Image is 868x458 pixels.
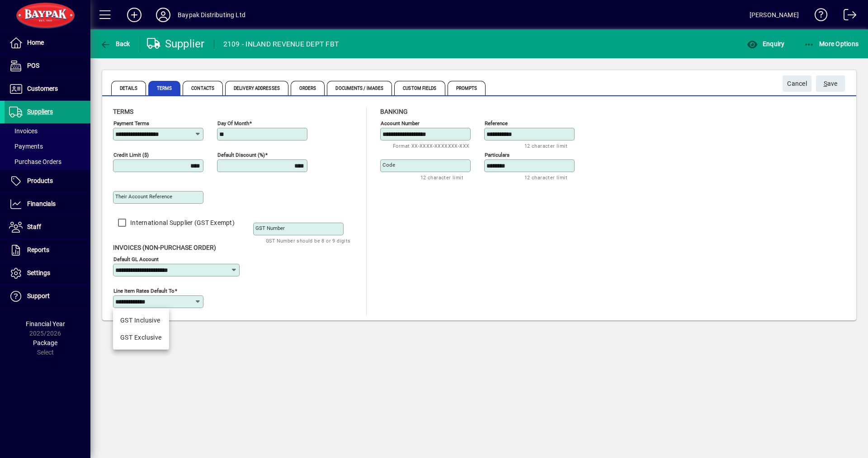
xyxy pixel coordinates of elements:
[113,256,159,262] mat-label: Default GL Account
[217,120,249,126] mat-label: Day of month
[111,81,146,95] span: Details
[802,36,861,52] button: More Options
[837,2,857,31] a: Logout
[128,218,235,227] label: International Supplier (GST Exempt)
[824,76,838,91] span: ave
[120,7,149,23] button: Add
[113,288,175,294] mat-label: Line Item Rates Default To
[5,170,90,192] a: Products
[120,333,162,342] div: GST Exclusive
[113,244,216,251] span: Invoices (non-purchase order)
[381,120,420,126] mat-label: Account number
[27,177,53,184] span: Products
[804,40,859,47] span: More Options
[113,108,133,115] span: Terms
[98,36,132,52] button: Back
[27,246,49,253] span: Reports
[750,8,799,22] div: [PERSON_NAME]
[787,76,807,91] span: Cancel
[27,62,39,69] span: POS
[113,152,149,158] mat-label: Credit Limit ($)
[808,2,828,31] a: Knowledge Base
[120,316,162,325] div: GST Inclusive
[178,8,245,22] div: Baypak Distributing Ltd
[255,225,285,231] mat-label: GST Number
[448,81,486,95] span: Prompts
[9,143,43,150] span: Payments
[5,216,90,238] a: Staff
[27,269,50,276] span: Settings
[9,127,38,135] span: Invoices
[148,81,181,95] span: Terms
[217,152,265,158] mat-label: Default Discount (%)
[5,262,90,285] a: Settings
[485,152,509,158] mat-label: Particulars
[745,36,787,52] button: Enquiry
[33,339,57,346] span: Package
[115,193,172,200] mat-label: Their Account Reference
[5,139,90,154] a: Payments
[420,172,463,182] mat-hint: 12 character limit
[27,39,44,46] span: Home
[27,223,41,230] span: Staff
[747,40,784,47] span: Enquiry
[5,32,90,54] a: Home
[27,200,56,207] span: Financials
[266,235,351,246] mat-hint: GST Number should be 8 or 9 digits
[147,37,205,51] div: Supplier
[27,292,50,299] span: Support
[9,158,61,165] span: Purchase Orders
[5,285,90,308] a: Support
[225,81,288,95] span: Delivery Addresses
[5,193,90,215] a: Financials
[113,312,169,329] mat-option: GST Inclusive
[485,120,508,126] mat-label: Reference
[100,40,130,47] span: Back
[5,123,90,139] a: Invoices
[524,140,567,151] mat-hint: 12 character limit
[380,108,408,115] span: Banking
[783,75,811,92] button: Cancel
[113,120,149,126] mat-label: Payment Terms
[291,81,325,95] span: Orders
[393,140,469,151] mat-hint: Format XX-XXXX-XXXXXXX-XXX
[90,36,140,52] app-page-header-button: Back
[223,37,339,51] div: 2109 - INLAND REVENUE DEPT FBT
[5,78,90,100] a: Customers
[27,85,58,92] span: Customers
[26,320,65,327] span: Financial Year
[5,55,90,77] a: POS
[824,80,827,87] span: S
[394,81,445,95] span: Custom Fields
[524,172,567,182] mat-hint: 12 character limit
[27,108,53,115] span: Suppliers
[183,81,223,95] span: Contacts
[382,162,395,168] mat-label: Code
[327,81,392,95] span: Documents / Images
[5,239,90,262] a: Reports
[149,7,178,23] button: Profile
[816,75,845,92] button: Save
[113,329,169,346] mat-option: GST Exclusive
[5,154,90,169] a: Purchase Orders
